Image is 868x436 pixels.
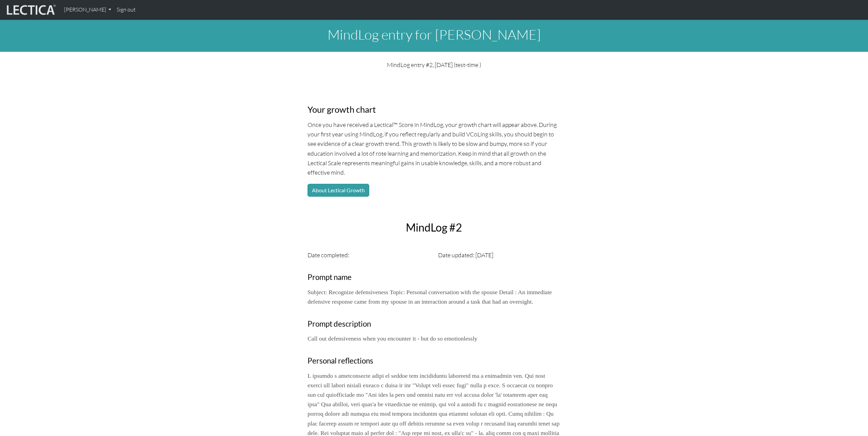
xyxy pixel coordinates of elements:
h3: Prompt name [308,273,560,282]
p: Subject: Recognize defensiveness Topic: Personal conversation with the spouse Detail : An immedia... [308,287,560,306]
p: Call out defensiveness when you encounter it - but do so emotionlessly [308,334,560,343]
h3: Personal reflections [308,356,560,366]
img: lecticalive [5,3,56,16]
h3: Prompt description [308,320,560,329]
a: [PERSON_NAME] [61,3,114,17]
div: Date updated: [DATE] [434,250,565,260]
p: MindLog entry #2, [DATE] (test-time ) [308,60,560,69]
a: Sign out [114,3,138,17]
label: Date completed: [308,250,349,260]
h2: MindLog #2 [303,221,565,234]
h3: Your growth chart [308,104,560,115]
p: Once you have received a Lectical™ Score in MindLog, your growth chart will appear above. During ... [308,120,560,177]
button: About Lectical Growth [308,184,369,197]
